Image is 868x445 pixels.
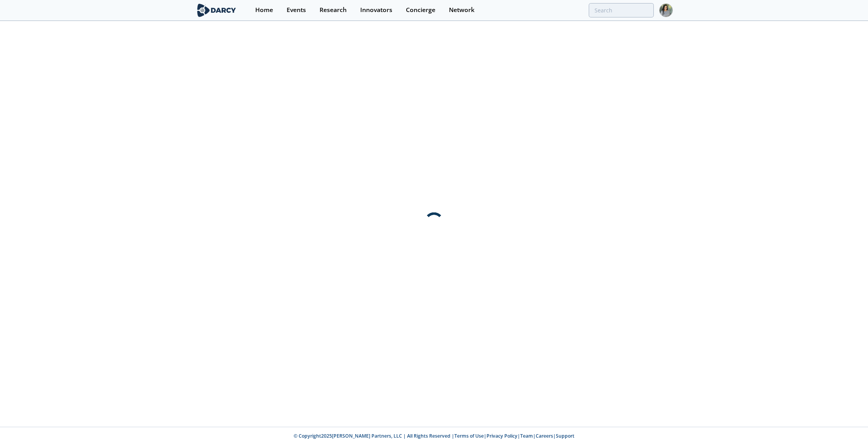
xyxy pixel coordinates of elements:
div: Research [320,7,347,13]
div: Home [255,7,273,13]
a: Careers [536,433,553,439]
div: Network [449,7,474,13]
input: Advanced Search [589,3,654,17]
iframe: chat widget [835,414,860,437]
p: © Copyright 2025 [PERSON_NAME] Partners, LLC | All Rights Reserved | | | | | [148,433,721,440]
div: Events [287,7,306,13]
div: Innovators [360,7,392,13]
img: Profile [659,3,673,17]
a: Privacy Policy [486,433,517,439]
a: Terms of Use [454,433,484,439]
div: Concierge [406,7,435,13]
img: logo-wide.svg [196,3,238,17]
a: Team [520,433,533,439]
a: Support [556,433,574,439]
